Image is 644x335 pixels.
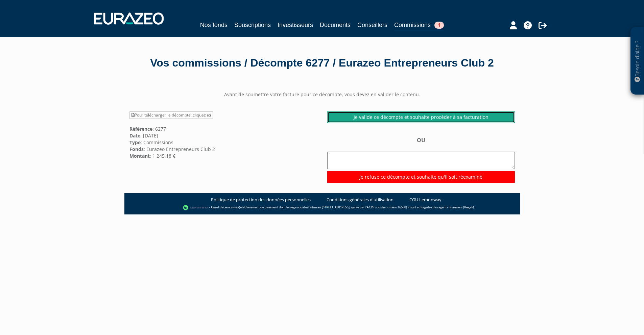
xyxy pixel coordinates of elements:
div: OU [327,136,515,183]
center: Avant de soumettre votre facture pour ce décompte, vous devez en valider le contenu. [124,91,520,98]
img: 1732889491-logotype_eurazeo_blanc_rvb.png [94,12,164,25]
a: Lemonway [223,205,239,209]
a: Conseillers [357,20,387,30]
a: Pour télécharger le décompte, cliquez ici [129,111,213,119]
strong: Fonds [129,146,144,152]
a: Conditions générales d'utilisation [327,197,393,203]
strong: Référence [129,126,152,132]
p: Besoin d'aide ? [634,31,641,92]
input: Je refuse ce décompte et souhaite qu'il soit réexaminé [327,171,515,183]
img: logo-lemonway.png [183,204,209,211]
div: - Agent de (établissement de paiement dont le siège social est situé au [STREET_ADDRESS], agréé p... [131,204,513,211]
a: Souscriptions [234,20,271,30]
strong: Type [129,139,141,146]
div: Vos commissions / Décompte 6277 / Eurazeo Entrepreneurs Club 2 [129,55,515,71]
a: Documents [320,20,351,30]
a: Registre des agents financiers (Regafi) [421,205,474,209]
strong: Date [129,132,140,139]
a: Politique de protection des données personnelles [211,197,311,203]
span: 1 [434,22,444,29]
a: Nos fonds [200,20,228,30]
div: : 6277 : [DATE] : Commissions : Eurazeo Entrepreneurs Club 2 : 1 245,18 € [124,111,322,159]
a: Commissions1 [394,20,444,31]
a: CGU Lemonway [409,197,442,203]
a: Investisseurs [278,20,313,30]
a: Je valide ce décompte et souhaite procéder à sa facturation [327,111,515,123]
strong: Montant [129,153,150,159]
